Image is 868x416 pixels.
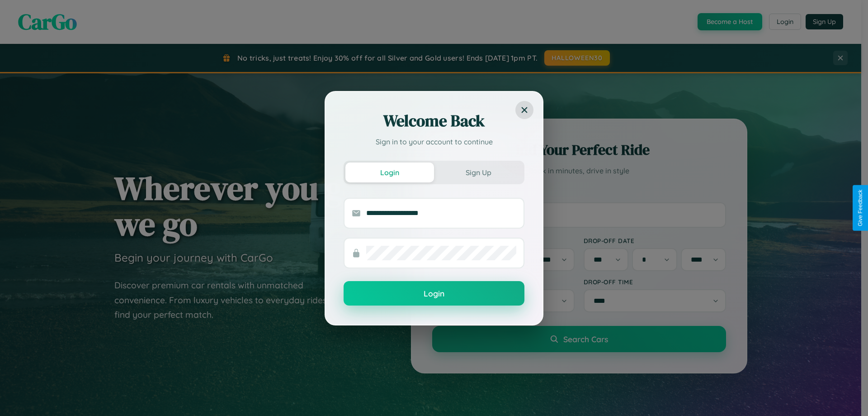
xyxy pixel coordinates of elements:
[344,136,524,147] p: Sign in to your account to continue
[434,163,523,182] button: Sign Up
[857,190,863,226] div: Give Feedback
[345,163,434,182] button: Login
[344,110,524,132] h2: Welcome Back
[344,281,524,306] button: Login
